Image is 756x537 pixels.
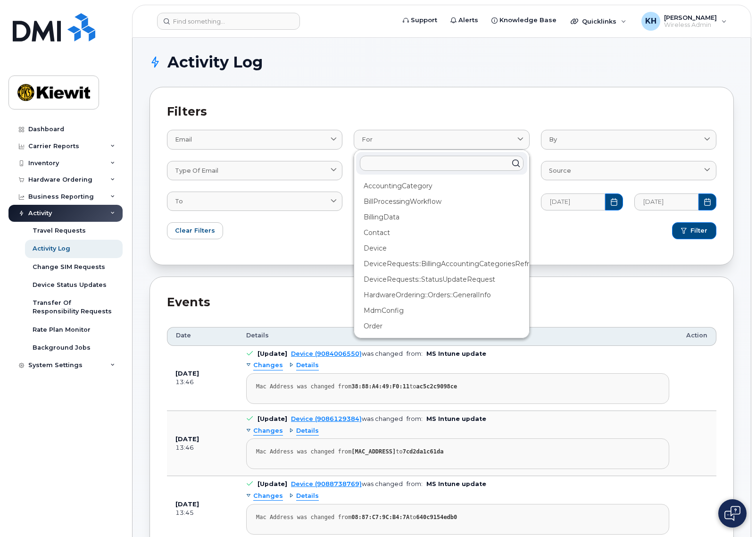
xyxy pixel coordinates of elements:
span: Email [175,135,192,144]
span: Clear Filters [175,226,215,235]
span: Activity Log [167,55,263,69]
div: Device [356,241,527,256]
span: To [175,197,183,206]
a: Source [541,161,716,180]
span: Details [296,492,319,501]
a: Device (9088738769) [291,480,362,487]
span: Type of email [175,166,218,175]
b: [Update] [258,415,287,422]
h2: Filters [167,104,716,118]
a: To [167,192,342,211]
a: By [541,130,716,149]
div: AccountingCategory [356,178,527,194]
a: For [354,130,529,149]
span: from: [407,480,423,487]
div: BillProcessingWorkflow [356,194,527,210]
input: MM/DD/YYYY [541,193,605,210]
strong: 08:87:C7:9C:B4:7A [351,514,409,520]
strong: 640c9154edb0 [416,514,457,520]
a: Device (9086129384) [291,415,362,422]
span: By [549,135,557,144]
span: Details [246,331,269,340]
b: [DATE] [175,501,199,508]
div: Mac Address was changed from to [256,514,659,521]
a: Device (9084006550) [291,350,362,357]
b: MS Intune update [426,480,486,487]
img: Open chat [724,506,740,521]
div: DeviceRequests::StatusUpdateRequest [356,272,527,287]
strong: [MAC_ADDRESS] [351,448,396,455]
div: MdmConfig [356,303,527,319]
b: [DATE] [175,436,199,443]
b: MS Intune update [426,350,486,357]
button: Choose Date [698,193,716,210]
span: Changes [253,427,283,436]
span: Date [176,331,191,340]
div: Mac Address was changed from to [256,448,659,455]
div: Order [356,319,527,334]
b: MS Intune update [426,415,486,422]
div: DeviceRequests::BillingAccountingCategoriesRefreshRequest [356,256,527,272]
div: was changed [291,415,403,422]
b: [Update] [258,350,287,357]
span: from: [407,415,423,422]
button: Clear Filters [167,222,223,239]
a: Email [167,130,342,149]
div: BillingData [356,210,527,225]
span: Source [549,166,571,175]
span: Details [296,427,319,436]
strong: 38:88:A4:49:F0:11 [351,383,409,390]
b: [Update] [258,480,287,487]
span: For [362,135,373,144]
div: was changed [291,480,403,487]
span: Changes [253,361,283,370]
div: 13:46 [175,444,229,452]
button: Choose Date [605,193,623,210]
button: Filter [672,222,716,239]
strong: 7cd2da1c61da [403,448,444,455]
div: Events [167,294,716,311]
span: from: [407,350,423,357]
input: MM/DD/YYYY [634,193,698,210]
div: 13:46 [175,378,229,386]
div: OrderItem [356,334,527,350]
span: Changes [253,492,283,501]
a: Type of email [167,161,342,180]
span: Details [296,361,319,370]
span: Filter [690,227,707,235]
div: HardwareOrdering::Orders::GeneralInfo [356,287,527,303]
th: Action [678,327,716,346]
div: Mac Address was changed from to [256,383,659,390]
b: [DATE] [175,370,199,377]
div: Contact [356,225,527,241]
strong: ac5c2c9098ce [416,383,457,390]
div: was changed [291,350,403,357]
div: 13:45 [175,509,229,517]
